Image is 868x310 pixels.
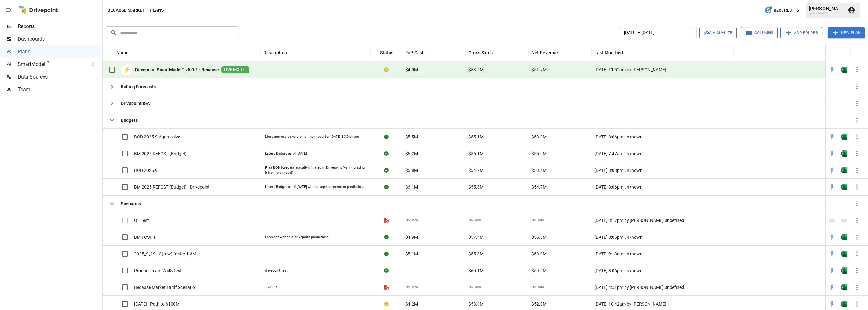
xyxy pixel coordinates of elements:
span: $5.1M [405,251,418,257]
div: Sync complete [384,184,389,190]
div: Open in Excel [841,301,847,307]
div: Net Revenue [531,50,558,55]
span: $57.4M [468,234,484,240]
img: quick-edit-flash.b8aec18c.svg [829,150,835,157]
div: Sync complete [384,234,389,240]
span: No Data [531,218,544,223]
span: 826 Credits [774,6,799,14]
img: excel-icon.76473adf.svg [841,167,847,173]
span: $59.0M [531,267,547,274]
button: Because Market [108,6,145,14]
div: File is not a valid Drivepoint model [384,284,389,290]
span: Dashboards [18,35,101,43]
span: Product Team WMS Test [134,267,182,274]
span: BM FCST 1 [134,234,155,240]
div: Open in Quick Edit [829,150,835,157]
span: $55.0M [531,150,547,157]
span: $6.1M [405,184,418,190]
span: 2025_9_19 - G(row) faster 1.3M [134,251,196,257]
span: No Data [531,285,544,290]
div: Sync complete [384,167,389,173]
b: Rolling Forecasts [121,84,156,90]
div: Open in Excel [841,251,847,257]
span: $6.2M [405,150,418,157]
img: excel-icon.76473adf.svg [841,301,847,307]
span: SmartModel [18,61,83,68]
span: $51.7M [531,67,547,73]
span: BM 2025 REFCST (Budget) - Drivepoint [134,184,210,190]
div: Sync complete [384,150,389,157]
div: Latest Budget as of [DATE] [265,151,307,156]
span: BOD 2025.9 [134,167,158,173]
div: Sync complete [384,267,389,274]
span: No Data [468,285,481,290]
span: No Data [405,285,418,290]
div: Your plan has changes in Excel that are not reflected in the Drivepoint Data Warehouse, select "S... [384,67,389,73]
div: Open in Excel [841,234,847,240]
span: $54.7M [531,184,547,190]
div: Open in Quick Edit [829,251,835,257]
img: excel-icon.76473adf.svg [841,134,847,140]
div: Because Market [809,12,844,15]
div: Sync complete [384,251,389,257]
span: $56.3M [531,234,547,240]
button: 826Credits [762,4,801,16]
div: Open in Excel [841,284,847,290]
span: BM 2025 REFCST (Budget) [134,150,187,157]
div: Open in Excel [841,67,847,73]
div: Open in Excel [841,167,847,173]
img: quick-edit-flash.b8aec18c.svg [829,67,835,73]
div: Open in Excel [841,134,847,140]
img: quick-edit-flash.b8aec18c.svg [829,134,835,140]
img: quick-edit-flash.b8aec18c.svg [829,184,835,190]
div: Name [116,50,129,55]
div: Gross Sales [468,50,493,55]
button: [DATE] – [DATE] [620,27,694,38]
img: excel-icon.76473adf.svg [841,284,847,290]
div: [DATE] 4:51pm by [PERSON_NAME] undefined [591,279,733,295]
div: First BOD forecast actually initiated in Drivepoint (vs. migrating it from old model) [265,165,366,175]
img: excel-icon.76473adf.svg [841,184,847,190]
div: Open in Quick Edit [829,167,835,173]
img: quick-edit-flash.b8aec18c.svg [829,301,835,307]
button: Columns [741,27,778,38]
div: Your plan has changes in Excel that are not reflected in the Drivepoint Data Warehouse, select "S... [384,301,389,307]
span: Team [18,86,101,93]
div: Open in Quick Edit [829,301,835,307]
span: $5.8M [405,167,418,173]
span: $55.8M [468,184,484,190]
button: Add Folder [780,27,822,38]
span: BOD 2025.9 Aggressive [134,134,180,140]
span: Reports [18,23,101,30]
span: QE Test 1 [134,217,152,224]
div: [DATE] 8:06pm unknown [591,128,733,145]
div: File is not a valid Drivepoint model [384,217,389,224]
span: $53.4M [531,167,547,173]
div: Open in Quick Edit [829,284,835,290]
div: Open in Excel [841,150,847,157]
span: $4.2M [405,301,418,307]
div: [DATE] 3:17pm by [PERSON_NAME] undefined [591,212,733,229]
span: $4.9M [405,234,418,240]
img: quick-edit-flash.b8aec18c.svg [829,234,835,240]
img: excel-icon.76473adf.svg [841,234,847,240]
div: Last Modified [595,50,623,55]
span: $60.1M [468,267,484,274]
span: No Data [405,218,418,223]
div: More aggressive version of the model for [DATE] BOD slides [265,134,359,139]
span: $53.4M [468,301,484,307]
b: Drivepoint DEV [121,100,151,107]
span: $5.5M [405,134,418,140]
div: drivepoint test [265,268,288,273]
b: Budgets [121,117,138,123]
div: Open in Excel [841,267,847,274]
span: $53.9M [531,251,547,257]
div: Sync complete [384,134,389,140]
span: $53.2M [468,67,484,73]
div: [PERSON_NAME] [809,6,844,12]
div: [DATE] 9:13am unknown [591,245,733,262]
span: $54.7M [468,167,484,173]
b: Scenarios [121,201,141,207]
span: $56.1M [468,150,484,157]
span: $53.8M [531,134,547,140]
